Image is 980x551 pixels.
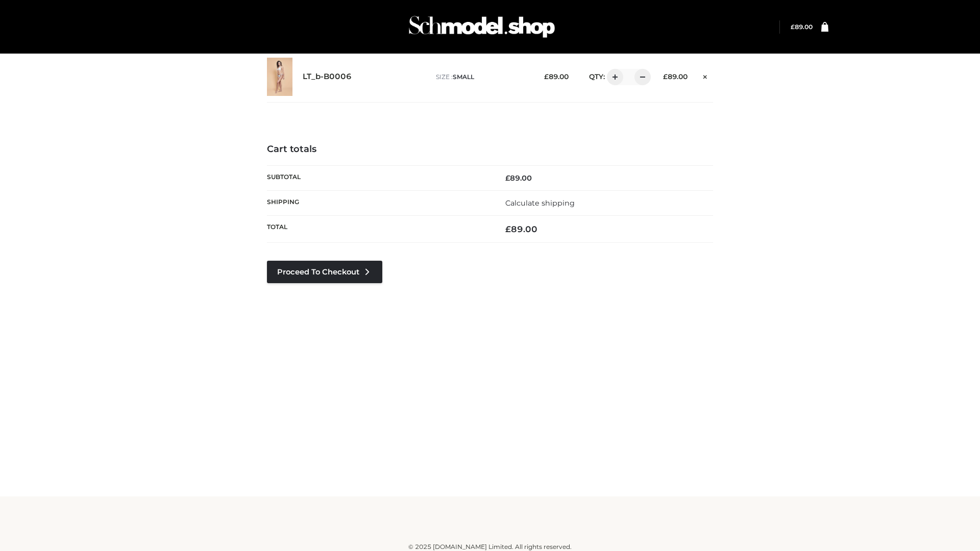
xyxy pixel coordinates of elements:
span: £ [544,72,549,81]
a: £89.00 [791,23,813,31]
th: Subtotal [267,165,490,190]
span: SMALL [453,73,474,81]
p: size : [436,72,528,82]
a: Calculate shipping [505,198,575,208]
span: £ [505,224,511,234]
a: Remove this item [698,69,713,82]
bdi: 89.00 [544,72,569,81]
span: £ [663,72,668,81]
a: LT_b-B0006 [303,72,352,82]
span: £ [505,173,510,183]
bdi: 89.00 [505,173,532,183]
th: Total [267,216,490,243]
a: Proceed to Checkout [267,261,382,283]
img: Schmodel Admin 964 [405,7,558,47]
span: £ [791,23,795,31]
div: QTY: [579,69,647,85]
bdi: 89.00 [663,72,688,81]
bdi: 89.00 [791,23,813,31]
bdi: 89.00 [505,224,537,234]
th: Shipping [267,190,490,215]
h4: Cart totals [267,144,713,155]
